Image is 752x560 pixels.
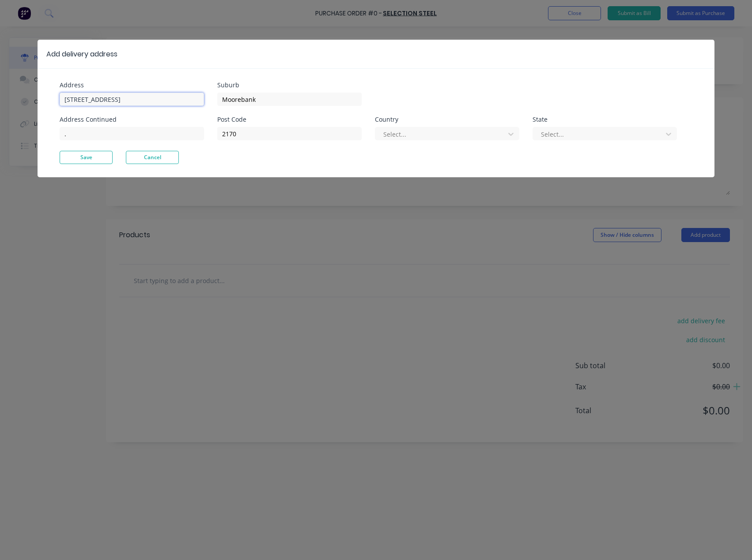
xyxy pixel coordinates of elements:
[126,151,179,164] button: Cancel
[60,82,204,88] div: Address
[217,116,362,123] div: Post Code
[217,82,362,88] div: Suburb
[375,116,519,123] div: Country
[60,116,204,123] div: Address Continued
[46,49,117,60] div: Add delivery address
[60,151,113,164] button: Save
[533,116,677,123] div: State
